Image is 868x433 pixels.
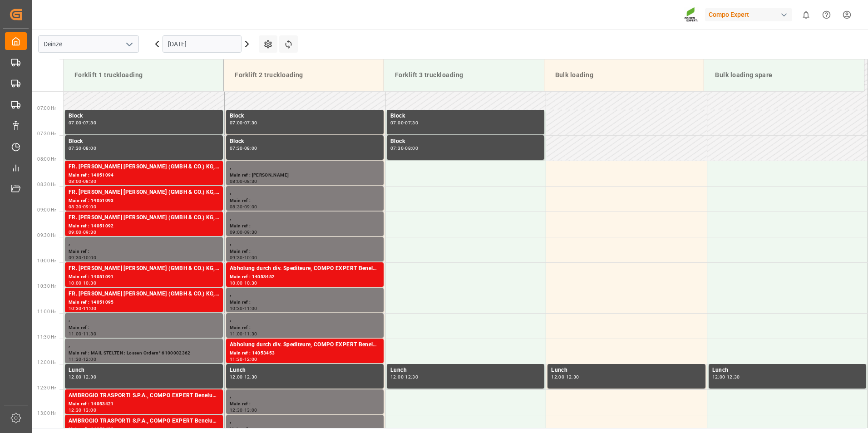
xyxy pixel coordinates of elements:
div: 11:00 [69,332,82,336]
div: 12:30 [83,375,96,379]
div: - [243,179,244,183]
div: Block [390,137,541,146]
span: 10:00 Hr [37,258,56,263]
div: - [404,121,405,125]
div: Block [390,112,541,121]
div: - [82,281,83,285]
span: 09:00 Hr [37,207,56,212]
div: Main ref : [230,324,380,332]
div: 07:30 [69,146,82,150]
div: - [243,230,244,234]
div: Main ref : 14053453 [230,349,380,357]
div: - [404,146,405,150]
div: 07:30 [244,121,257,125]
div: Main ref : 14051093 [69,197,219,205]
div: , [69,315,219,324]
div: Main ref : 14051092 [69,222,219,230]
div: 12:00 [390,375,404,379]
div: 11:30 [69,357,82,361]
div: Main ref : MAIL STELTEN : Lossen Ordern° 6100002362 [69,349,219,357]
span: 12:00 Hr [37,360,56,365]
div: , [230,188,380,197]
div: 09:00 [230,230,243,234]
div: - [243,375,244,379]
div: FR. [PERSON_NAME] [PERSON_NAME] (GMBH & CO.) KG, COMPO EXPERT Benelux N.V. [69,290,219,299]
div: 09:30 [69,256,82,260]
div: - [243,256,244,260]
div: FR. [PERSON_NAME] [PERSON_NAME] (GMBH & CO.) KG, COMPO EXPERT Benelux N.V. [69,264,219,273]
span: 11:00 Hr [37,309,56,314]
div: 12:00 [244,357,257,361]
div: , [230,239,380,248]
div: 09:30 [244,230,257,234]
div: 09:00 [69,230,82,234]
div: 09:00 [83,205,96,209]
div: Block [69,137,219,146]
div: Main ref : [230,400,380,408]
div: , [69,239,219,248]
div: Block [69,112,219,121]
div: - [82,408,83,412]
div: - [82,306,83,310]
div: 13:00 [83,408,96,412]
div: Bulk loading [552,67,697,84]
span: 11:30 Hr [37,335,56,340]
div: 08:00 [244,146,257,150]
div: 08:00 [83,146,96,150]
div: - [243,357,244,361]
button: show 0 new notifications [796,5,816,25]
div: 12:30 [405,375,418,379]
div: , [230,213,380,222]
div: 07:00 [390,121,404,125]
div: - [564,375,566,379]
span: 12:30 Hr [37,385,56,390]
div: 07:00 [230,121,243,125]
div: 10:30 [83,281,96,285]
div: Main ref : 14053452 [230,273,380,281]
span: 08:30 Hr [37,182,56,187]
div: , [230,315,380,324]
div: Main ref : 14053421 [69,400,219,408]
div: 08:30 [69,205,82,209]
button: Compo Expert [705,6,796,23]
div: , [230,417,380,426]
span: 08:00 Hr [37,157,56,162]
div: 11:00 [244,306,257,310]
img: Screenshot%202023-09-29%20at%2010.02.21.png_1712312052.png [684,7,699,23]
div: Main ref : [69,248,219,256]
div: 12:30 [244,375,257,379]
div: Main ref : [230,299,380,306]
div: 07:30 [390,146,404,150]
span: 10:30 Hr [37,284,56,289]
div: - [82,230,83,234]
div: 12:00 [69,375,82,379]
div: 09:00 [244,205,257,209]
div: Lunch [712,366,863,375]
div: 07:30 [83,121,96,125]
input: Type to search/select [38,35,139,53]
div: 11:00 [83,306,96,310]
button: Help Center [816,5,837,25]
div: 12:30 [566,375,579,379]
div: 11:30 [83,332,96,336]
div: - [243,121,244,125]
div: - [243,306,244,310]
div: - [725,375,727,379]
div: 12:30 [230,408,243,412]
div: 08:30 [230,205,243,209]
div: - [243,408,244,412]
div: 08:00 [405,146,418,150]
span: 07:00 Hr [37,106,56,111]
span: 13:00 Hr [37,411,56,416]
div: Main ref : 14051095 [69,299,219,306]
div: 09:30 [230,256,243,260]
div: - [243,281,244,285]
div: 09:30 [83,230,96,234]
div: Lunch [551,366,701,375]
div: , [69,340,219,349]
div: - [404,375,405,379]
div: 11:00 [230,332,243,336]
span: 09:30 Hr [37,233,56,238]
div: 07:00 [69,121,82,125]
button: open menu [122,37,136,51]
